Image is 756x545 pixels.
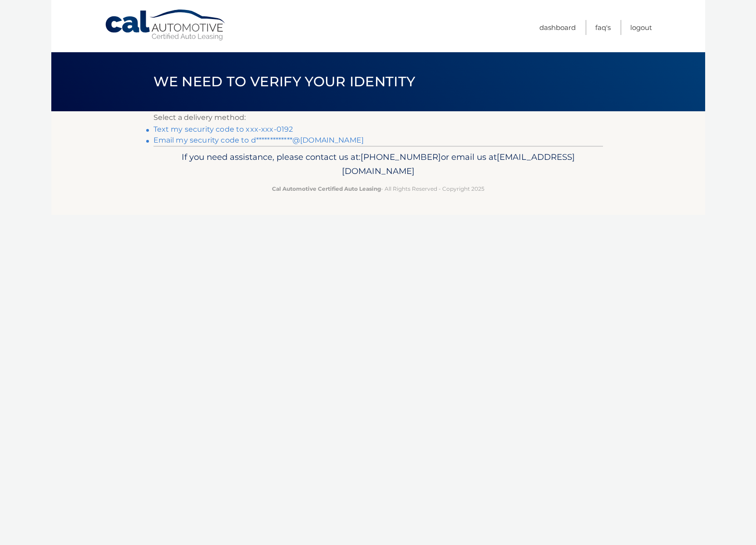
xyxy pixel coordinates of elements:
a: Dashboard [539,20,576,35]
p: - All Rights Reserved - Copyright 2025 [159,184,597,193]
p: Select a delivery method: [153,111,603,124]
span: We need to verify your identity [153,73,415,90]
a: Text my security code to xxx-xxx-0192 [153,125,293,134]
a: FAQ's [595,20,611,35]
a: Logout [630,20,652,35]
p: If you need assistance, please contact us at: or email us at [159,150,597,179]
strong: Cal Automotive Certified Auto Leasing [272,185,381,192]
a: Cal Automotive [104,9,227,41]
span: [PHONE_NUMBER] [361,152,441,162]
